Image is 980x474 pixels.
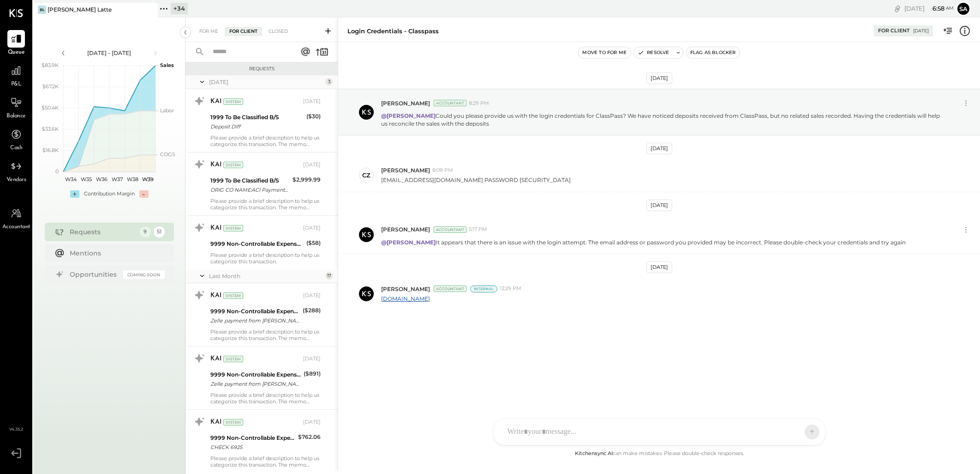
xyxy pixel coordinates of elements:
[42,83,59,90] text: $67.2K
[469,226,487,233] span: 5:17 PM
[223,225,243,231] div: System
[303,225,321,232] div: [DATE]
[210,224,221,233] div: KAI
[293,175,321,184] div: $2,999.99
[140,226,151,237] div: 9
[646,261,672,273] div: [DATE]
[303,355,321,363] div: [DATE]
[303,292,321,299] div: [DATE]
[10,144,22,152] span: Cash
[210,176,290,185] div: 1999 To Be Classified B/S
[303,98,321,105] div: [DATE]
[223,419,243,425] div: System
[65,176,77,182] text: W34
[160,107,174,114] text: Labor
[500,285,521,292] span: 12:29 PM
[878,27,910,35] div: For Client
[70,49,149,57] div: [DATE] - [DATE]
[210,160,221,170] div: KAI
[0,94,32,121] a: Balance
[126,176,138,182] text: W38
[209,272,323,280] div: Last Month
[225,27,262,36] div: For Client
[646,200,672,211] div: [DATE]
[362,171,370,180] div: CZ
[210,97,221,106] div: KAI
[81,176,92,182] text: W35
[687,47,740,58] button: Flag as Blocker
[210,122,304,131] div: Deposit Diff
[646,73,672,84] div: [DATE]
[893,4,902,13] div: copy link
[70,249,160,258] div: Mentions
[210,443,295,452] div: CHECK 6925
[190,66,333,72] div: Requests
[210,185,290,194] div: ORIG CO NAME:ACI Payments Inc ORIG ID:XXXXXX1602 DESC DATE:241029 CO ENTRY DESCR:ACI AllyFiSEC:TE...
[381,99,430,107] span: [PERSON_NAME]
[55,168,59,175] text: 0
[210,113,304,122] div: 1999 To Be Classified B/S
[634,47,673,58] button: Resolve
[70,190,79,198] div: +
[0,126,32,152] a: Cash
[223,356,243,362] div: System
[139,190,149,198] div: -
[209,78,323,86] div: [DATE]
[303,419,321,426] div: [DATE]
[0,62,32,89] a: P&L
[195,27,223,36] div: For Me
[956,1,971,16] button: Sa
[381,285,430,293] span: [PERSON_NAME]
[48,6,112,13] div: [PERSON_NAME] Latte
[325,272,333,280] div: 17
[210,291,221,300] div: KAI
[96,176,107,182] text: W36
[298,432,321,442] div: $762.06
[381,225,430,233] span: [PERSON_NAME]
[347,27,439,36] div: Login Credentials - Classpass
[223,162,243,168] div: System
[42,62,59,68] text: $83.9K
[210,379,301,389] div: Zelle payment from [PERSON_NAME] BACkymzb2xne
[42,147,59,153] text: $16.8K
[154,226,165,237] div: 51
[434,226,466,233] div: Accountant
[306,112,321,121] div: ($30)
[210,433,295,443] div: 9999 Non-Controllable Expenses:Other Income and Expenses:To Be Classified
[210,370,301,379] div: 9999 Non-Controllable Expenses:Other Income and Expenses:To Be Classified
[434,100,466,106] div: Accountant
[210,198,321,211] div: Please provide a brief description to help us categorize this transaction. The memo might be help...
[160,62,174,68] text: Sales
[210,392,321,405] div: Please provide a brief description to help us categorize this transaction. The memo might be help...
[70,227,135,237] div: Requests
[210,316,300,325] div: Zelle payment from [PERSON_NAME] 25118711422
[8,49,25,57] span: Queue
[111,176,122,182] text: W37
[303,161,321,169] div: [DATE]
[303,306,321,315] div: ($288)
[381,176,571,184] p: [EMAIL_ADDRESS][DOMAIN_NAME] PASSWORD [SECURITY_DATA]
[210,252,321,265] div: Please provide a brief description to help us categorize this transaction.
[579,47,630,58] button: Move to for me
[70,270,119,279] div: Opportunities
[84,190,135,198] div: Contribution Margin
[210,455,321,468] div: Please provide a brief description to help us categorize this transaction. The memo might be help...
[913,28,929,34] div: [DATE]
[381,112,436,119] strong: @[PERSON_NAME]
[42,104,59,111] text: $50.4K
[0,30,32,57] a: Queue
[381,238,906,246] p: It appears that there is an issue with the login attempt. The email address or password you provi...
[6,176,26,184] span: Vendors
[381,295,430,302] a: [DOMAIN_NAME]
[210,134,321,147] div: Please provide a brief description to help us categorize this transaction. The memo might be help...
[6,112,26,121] span: Balance
[11,80,22,89] span: P&L
[123,270,165,279] div: Coming Soon
[223,98,243,105] div: System
[210,328,321,341] div: Please provide a brief description to help us categorize this transaction. The memo might be help...
[210,239,304,249] div: 9999 Non-Controllable Expenses:Other Income and Expenses:To Be Classified
[381,112,943,128] p: Could you please provide us with the login credentials for ClassPass? We have noticed deposits re...
[325,78,333,85] div: 3
[223,292,243,299] div: System
[142,176,153,182] text: W39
